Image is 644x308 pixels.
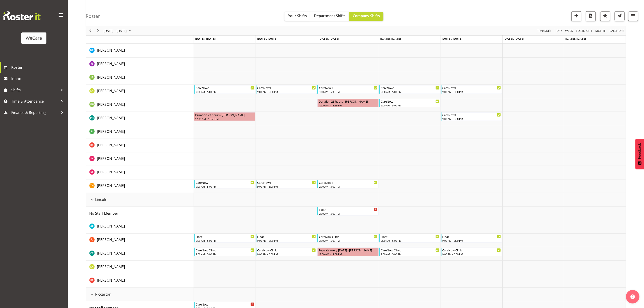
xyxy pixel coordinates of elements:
[196,239,254,242] div: 9:00 AM - 5:00 PM
[97,75,125,80] a: [PERSON_NAME]
[97,156,125,161] span: [PERSON_NAME]
[442,117,501,121] div: 9:00 AM - 5:00 PM
[194,112,255,121] div: Philippa Henry"s event - Duration 23 hours - Philippa Henry Begin From Monday, September 1, 2025 ...
[86,166,194,179] td: Simone Turner resource
[195,37,215,41] span: [DATE], [DATE]
[97,61,125,67] a: [PERSON_NAME]
[11,109,59,116] span: Finance & Reporting
[86,274,194,288] td: Rachel Els resource
[97,237,125,242] span: [PERSON_NAME]
[194,248,255,256] div: Charlotte Courtney"s event - CareNow Clinic Begin From Monday, September 1, 2025 at 9:00:00 AM GM...
[97,169,125,175] a: [PERSON_NAME]
[310,12,349,21] button: Department Shifts
[379,234,440,243] div: Amy Johannsen"s event - Float Begin From Thursday, September 4, 2025 at 9:00:00 AM GMT+12:00 Ends...
[319,37,339,41] span: [DATE], [DATE]
[609,28,625,34] button: Month
[257,239,316,242] div: 9:00 AM - 5:00 PM
[86,44,194,58] td: Deepti Raturi resource
[381,239,439,242] div: 9:00 AM - 5:00 PM
[97,251,125,256] a: [PERSON_NAME]
[256,180,317,188] div: Tillie Hollyer"s event - CareNow1 Begin From Tuesday, September 2, 2025 at 9:00:00 AM GMT+12:00 E...
[97,129,125,134] a: [PERSON_NAME]
[288,13,307,18] span: Your Shifts
[97,115,125,121] a: [PERSON_NAME]
[353,13,380,18] span: Company Shifts
[441,112,502,121] div: Philippa Henry"s event - CareNow1 Begin From Friday, September 5, 2025 at 9:00:00 AM GMT+12:00 En...
[196,234,254,239] div: Float
[615,11,625,21] button: Send a list of all shifts for the selected filtered period to all rostered employees.
[86,14,100,19] h4: Roster
[95,292,111,297] span: Riccarton
[319,239,378,242] div: 9:00 AM - 5:00 PM
[381,99,439,103] div: CareNow1
[556,28,563,34] button: Timeline Day
[256,85,317,94] div: Liandy Kritzinger"s event - CareNow1 Begin From Tuesday, September 2, 2025 at 9:00:00 AM GMT+12:0...
[194,234,255,243] div: Amy Johannsen"s event - Float Begin From Monday, September 1, 2025 at 9:00:00 AM GMT+12:00 Ends A...
[86,234,194,247] td: Amy Johannsen resource
[317,99,379,107] div: Marie-Claire Dickson-Bakker"s event - Duration 23 hours - Marie-Claire Dickson-Bakker Begin From ...
[86,98,194,112] td: Marie-Claire Dickson-Bakker resource
[97,183,125,188] span: [PERSON_NAME]
[89,211,118,216] a: No Staff Member
[103,28,133,34] button: September 01 - 07, 2025
[586,11,596,21] button: Download a PDF of the roster according to the set date range.
[442,37,463,41] span: [DATE], [DATE]
[442,248,501,252] div: CareNow Clinic
[441,248,502,256] div: Charlotte Courtney"s event - CareNow Clinic Begin From Friday, September 5, 2025 at 9:00:00 AM GM...
[196,90,254,94] div: 9:00 AM - 5:00 PM
[86,179,194,193] td: Tillie Hollyer resource
[97,278,125,283] a: [PERSON_NAME]
[380,37,401,41] span: [DATE], [DATE]
[86,207,194,220] td: No Staff Member resource
[257,37,277,41] span: [DATE], [DATE]
[257,85,316,90] div: CareNow1
[95,28,101,34] button: Next
[11,64,65,71] span: Roster
[97,183,125,188] a: [PERSON_NAME]
[195,113,254,117] div: Duration 23 hours - [PERSON_NAME]
[86,139,194,152] td: Rhianne Sharples resource
[196,248,254,252] div: CareNow Clinic
[103,28,127,34] span: [DATE] - [DATE]
[537,28,552,34] span: Time Scale
[86,71,194,85] td: Jane Arps resource
[442,90,501,94] div: 9:00 AM - 5:00 PM
[319,90,378,94] div: 9:00 AM - 5:00 PM
[630,294,635,299] img: help-xxl-2.png
[86,112,194,125] td: Philippa Henry resource
[86,85,194,98] td: Liandy Kritzinger resource
[86,193,194,207] td: Lincoln resource
[94,26,102,35] div: Next
[442,85,501,90] div: CareNow1
[381,234,439,239] div: Float
[97,264,125,269] a: [PERSON_NAME]
[319,234,378,239] div: CareNow Clinic
[381,252,439,256] div: 9:00 AM - 5:00 PM
[441,234,502,243] div: Amy Johannsen"s event - Float Begin From Friday, September 5, 2025 at 9:00:00 AM GMT+12:00 Ends A...
[196,252,254,256] div: 9:00 AM - 5:00 PM
[319,180,378,185] div: CareNow1
[556,28,562,34] span: Day
[504,37,524,41] span: [DATE], [DATE]
[257,234,316,239] div: Float
[441,85,502,94] div: Liandy Kritzinger"s event - CareNow1 Begin From Friday, September 5, 2025 at 9:00:00 AM GMT+12:00...
[196,180,254,185] div: CareNow1
[565,37,586,41] span: [DATE], [DATE]
[97,88,125,94] a: [PERSON_NAME]
[11,98,59,105] span: Time & Attendance
[86,220,194,234] td: Alex Ferguson resource
[97,88,125,93] span: [PERSON_NAME]
[97,223,125,229] a: [PERSON_NAME]
[89,211,118,216] span: No Staff Member
[381,90,439,94] div: 9:00 AM - 5:00 PM
[381,85,439,90] div: CareNow1
[86,125,194,139] td: Pooja Prabhu resource
[86,261,194,274] td: Liandy Kritzinger resource
[319,85,378,90] div: CareNow1
[319,207,378,212] div: Float
[86,247,194,261] td: Charlotte Courtney resource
